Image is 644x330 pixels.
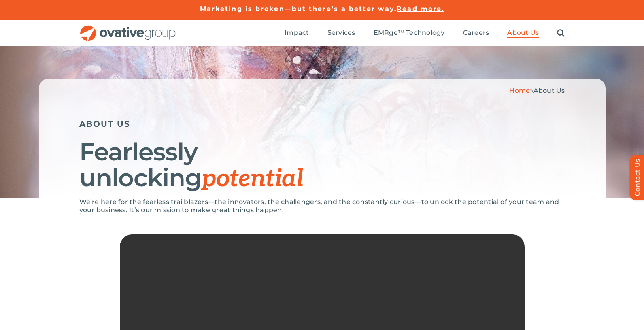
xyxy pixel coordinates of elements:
p: We’re here for the fearless trailblazers—the innovators, the challengers, and the constantly curi... [79,198,565,214]
span: potential [202,164,303,194]
a: Search [557,29,565,38]
span: Impact [285,29,309,37]
span: About Us [507,29,539,37]
a: Marketing is broken—but there’s a better way. [200,5,397,13]
span: EMRge™ Technology [374,29,445,37]
a: Impact [285,29,309,38]
h5: ABOUT US [79,119,565,129]
h1: Fearlessly unlocking [79,139,565,192]
span: About Us [533,87,565,94]
span: Careers [463,29,489,37]
span: » [509,87,565,94]
a: Careers [463,29,489,38]
a: OG_Full_horizontal_RGB [79,24,176,32]
a: About Us [507,29,539,38]
a: EMRge™ Technology [374,29,445,38]
nav: Menu [285,20,565,46]
a: Read more. [397,5,444,13]
span: Services [327,29,355,37]
a: Services [327,29,355,38]
a: Home [509,87,530,94]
